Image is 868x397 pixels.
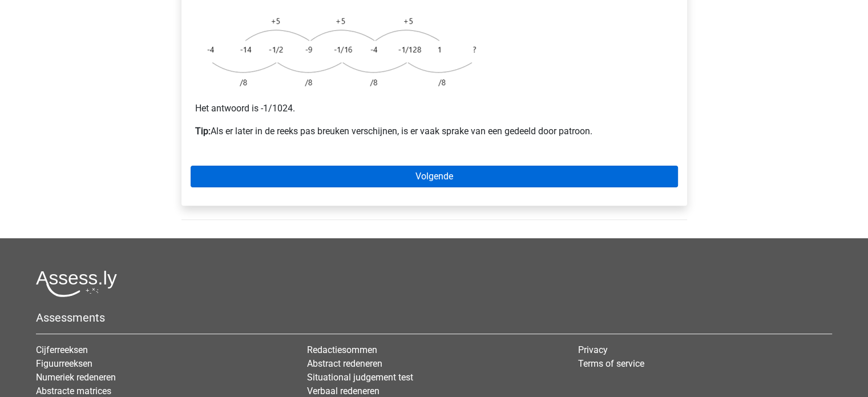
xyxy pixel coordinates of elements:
[578,344,608,355] a: Privacy
[307,372,413,383] a: Situational judgement test
[195,126,211,137] b: Tip:
[36,344,88,355] a: Cijferreeksen
[36,358,92,369] a: Figuurreeksen
[307,344,377,355] a: Redactiesommen
[195,102,673,115] p: Het antwoord is -1/1024.
[36,311,832,324] h5: Assessments
[195,125,673,138] p: Als er later in de reeks pas breuken verschijnen, is er vaak sprake van een gedeeld door patroon.
[36,372,116,383] a: Numeriek redeneren
[36,270,117,297] img: Assessly logo
[307,386,380,396] a: Verbaal redeneren
[195,11,481,93] img: Intertwinging_example_2_2.png
[578,358,644,369] a: Terms of service
[307,358,382,369] a: Abstract redeneren
[191,166,678,187] a: Volgende
[36,386,111,396] a: Abstracte matrices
